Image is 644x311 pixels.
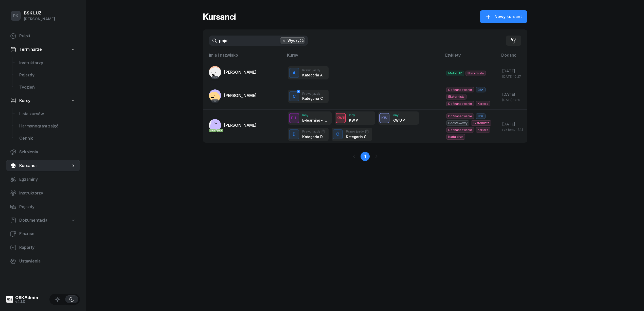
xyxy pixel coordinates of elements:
span: Pojazdy [19,72,76,78]
div: [DATE] 19:27 [502,75,523,78]
a: 1 [361,152,370,161]
button: Wyczyść [280,37,305,44]
span: Instruktorzy [19,190,76,197]
span: [PERSON_NAME] [224,123,257,128]
a: Terminarze [6,44,80,55]
div: v4.1.0 [15,300,38,303]
a: Raporty [6,241,80,254]
span: Harmonogram zajęć [19,123,76,129]
a: PKKPKK[PERSON_NAME] [209,119,257,131]
a: Instruktorzy [15,57,80,69]
div: [DATE] 17:10 [502,98,523,102]
span: Cennik [19,135,76,142]
a: Dokumentacja [6,215,80,226]
div: Kategoria C [302,96,323,101]
input: Szukaj [209,36,308,46]
button: D [289,129,299,139]
div: PKK [216,129,224,132]
span: Pulpit [19,33,76,39]
button: KWP [336,113,346,123]
span: Nowy kursant [494,13,522,20]
span: Instruktorzy [19,60,76,66]
span: [PERSON_NAME] [224,70,257,75]
th: Etykiety [442,52,498,63]
div: E-learning - 90 dni [302,118,329,122]
span: Dofinansowanie [446,87,474,92]
a: PKK[PERSON_NAME] [209,66,257,78]
span: Kariera [476,127,490,133]
a: Harmonogram zajęć [15,120,80,132]
div: D [291,130,298,139]
div: Kategoria C [346,135,369,139]
button: E-L [289,113,299,123]
div: [DATE] [502,121,523,127]
span: BSK [476,113,486,119]
div: Inny [349,113,358,117]
a: Egzaminy [6,173,80,186]
a: Tydzień [15,81,80,93]
a: Cennik [15,132,80,144]
span: PK [13,14,19,18]
th: Imię i nazwisko [203,52,284,63]
a: Pulpit [6,30,80,42]
div: Inny [302,113,329,117]
a: Pojazdy [6,201,80,213]
span: Terminarze [19,46,42,53]
div: Kategoria A [302,73,322,77]
div: Inny [392,113,405,117]
div: KW P [349,118,358,122]
span: Kariera [476,101,490,106]
div: Prawo jazdy [302,92,323,95]
span: Finanse [19,231,76,237]
div: OSKAdmin [15,296,38,300]
div: KWP [334,115,347,121]
span: Karta druk [446,134,465,139]
div: [DATE] [502,91,523,98]
div: C [334,130,341,139]
span: MotoLUZ [446,71,464,76]
th: Dodano [498,52,527,63]
div: PKK [211,76,219,79]
span: Szkolenia [19,149,76,155]
span: Ustawienia [19,258,76,265]
span: Eksternista [471,120,491,126]
button: C [333,129,343,139]
span: Eksternista [466,71,486,76]
div: A [291,69,298,77]
button: KW [379,113,389,123]
h1: Kursanci [203,12,236,21]
div: Kategoria D [302,135,325,139]
span: Dofinansowanie [446,101,474,106]
a: Instruktorzy [6,187,80,199]
div: rok temu 17:13 [502,128,523,131]
span: Kursy [19,97,30,104]
a: Kursanci [6,160,80,172]
div: E-L [289,115,299,121]
span: Kursanci [19,162,71,169]
div: KW U P [392,118,405,122]
div: PKK [209,129,216,132]
span: [PERSON_NAME] [224,93,257,98]
div: [DATE] [502,68,523,74]
a: PKK[PERSON_NAME] [209,89,257,102]
a: Szkolenia [6,146,80,158]
div: BSK LUZ [24,11,55,15]
button: A [289,68,299,78]
span: Pojazdy [19,204,76,210]
span: Egzaminy [19,176,76,183]
span: Tydzień [19,84,76,91]
div: [PERSON_NAME] [24,16,55,22]
div: Prawo jazdy [302,69,322,72]
span: Dokumentacja [19,217,47,224]
span: BSK [476,87,486,92]
a: Lista kursów [15,108,80,120]
span: Podstawowy [446,120,469,126]
span: Dofinansowanie [446,127,474,133]
div: PKK [211,99,219,103]
th: Kursy [284,52,442,63]
div: KW [379,115,390,121]
a: Pojazdy [15,69,80,81]
span: Dofinansowanie [446,113,474,119]
button: C [289,91,299,101]
a: Ustawienia [6,255,80,267]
